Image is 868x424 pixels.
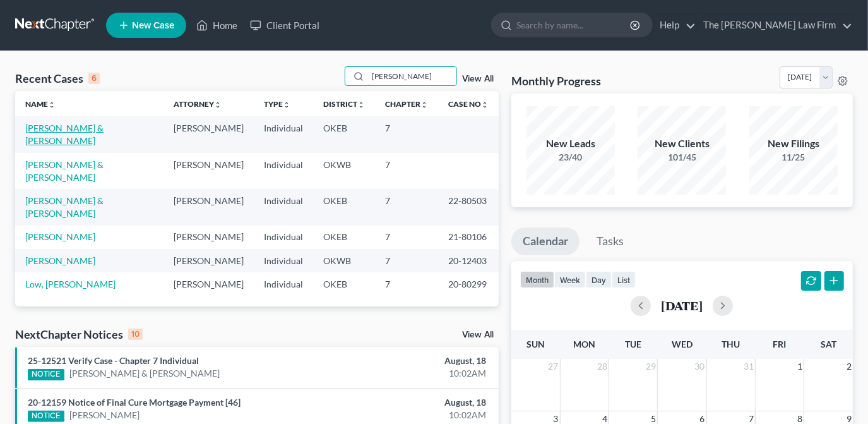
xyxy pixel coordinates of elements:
a: 25-12521 Verify Case - Chapter 7 Individual [28,355,199,366]
span: 2 [845,359,853,374]
td: Individual [254,116,313,152]
input: Search by name... [516,13,632,37]
span: 28 [596,359,609,374]
div: 23/40 [526,151,615,164]
a: View All [462,330,494,339]
a: Nameunfold_more [25,99,56,109]
td: OKEB [313,116,375,152]
div: 10:02AM [342,367,486,380]
td: Individual [254,272,313,296]
div: NOTICE [28,369,64,380]
a: Help [653,14,696,37]
a: Attorneyunfold_more [174,99,222,109]
a: [PERSON_NAME] & [PERSON_NAME] [25,123,104,146]
td: 7 [375,249,438,272]
td: Individual [254,153,313,189]
a: Chapterunfold_more [385,99,428,109]
h2: [DATE] [661,299,703,312]
td: Individual [254,249,313,272]
td: [PERSON_NAME] [163,189,254,225]
i: unfold_more [420,101,428,109]
td: [PERSON_NAME] [163,226,254,249]
a: Case Nounfold_more [448,99,489,109]
input: Search by name... [368,67,456,85]
i: unfold_more [48,101,56,109]
td: 20-80299 [438,272,499,296]
a: 20-12159 Notice of Final Cure Mortgage Payment [46] [28,397,241,408]
i: unfold_more [481,101,489,109]
a: Tasks [585,227,635,255]
td: [PERSON_NAME] [163,249,254,272]
td: OKEB [313,226,375,249]
span: 30 [694,359,706,374]
span: 1 [796,359,804,374]
a: [PERSON_NAME] [69,409,140,421]
div: August, 18 [342,354,486,367]
td: 7 [375,189,438,225]
span: Mon [573,339,595,349]
span: 29 [645,359,657,374]
div: Recent Cases [15,71,100,86]
td: OKWB [313,249,375,272]
div: New Filings [749,136,838,151]
td: 7 [375,116,438,152]
div: New Leads [526,136,615,151]
span: Wed [672,339,693,349]
span: 27 [547,359,560,374]
a: [PERSON_NAME] & [PERSON_NAME] [25,159,104,183]
div: 6 [88,73,100,84]
a: Typeunfold_more [264,99,290,109]
div: 11/25 [749,151,838,164]
div: New Clients [638,136,726,151]
div: NextChapter Notices [15,327,143,342]
td: OKEB [313,189,375,225]
div: August, 18 [342,396,486,409]
td: OKWB [313,153,375,189]
a: [PERSON_NAME] & [PERSON_NAME] [69,367,220,380]
div: 10:02AM [342,409,486,421]
td: 21-80106 [438,226,499,249]
span: Tue [625,339,641,349]
i: unfold_more [357,101,365,109]
a: [PERSON_NAME] [25,231,95,242]
td: 7 [375,226,438,249]
a: [PERSON_NAME] [25,255,95,266]
button: month [520,271,554,288]
i: unfold_more [283,101,290,109]
span: 31 [742,359,755,374]
button: list [612,271,636,288]
button: day [586,271,612,288]
td: [PERSON_NAME] [163,153,254,189]
div: 10 [128,329,143,340]
a: Client Portal [244,14,326,37]
td: 22-80503 [438,189,499,225]
td: Individual [254,226,313,249]
td: OKEB [313,272,375,296]
td: [PERSON_NAME] [163,272,254,296]
span: Sat [821,339,836,349]
h3: Monthly Progress [511,73,601,88]
button: week [554,271,586,288]
a: The [PERSON_NAME] Law Firm [697,14,852,37]
span: Fri [773,339,786,349]
a: Home [190,14,244,37]
span: Thu [722,339,740,349]
a: Low, [PERSON_NAME] [25,279,116,289]
a: Calendar [511,227,580,255]
a: View All [462,75,494,83]
td: 7 [375,272,438,296]
i: unfold_more [214,101,222,109]
div: NOTICE [28,411,64,422]
a: Districtunfold_more [323,99,365,109]
td: Individual [254,189,313,225]
a: [PERSON_NAME] & [PERSON_NAME] [25,195,104,219]
span: Sun [526,339,545,349]
span: New Case [132,21,174,30]
td: [PERSON_NAME] [163,116,254,152]
td: 7 [375,153,438,189]
td: 20-12403 [438,249,499,272]
div: 101/45 [638,151,726,164]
